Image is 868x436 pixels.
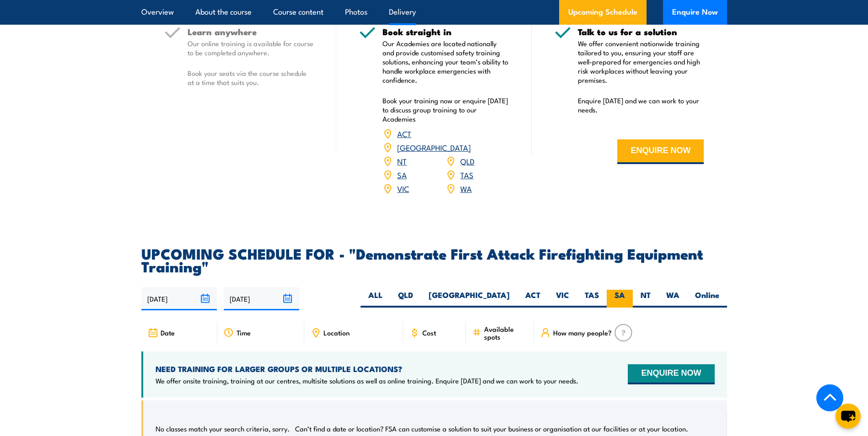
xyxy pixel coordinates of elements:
p: Our online training is available for course to be completed anywhere. [188,39,314,57]
label: ALL [361,290,390,308]
h4: NEED TRAINING FOR LARGER GROUPS OR MULTIPLE LOCATIONS? [156,364,578,374]
a: [GEOGRAPHIC_DATA] [397,142,471,153]
p: We offer onsite training, training at our centres, multisite solutions as well as online training... [156,376,578,385]
label: ACT [518,290,548,308]
p: Can’t find a date or location? FSA can customise a solution to suit your business or organisation... [295,424,688,433]
p: Book your seats via the course schedule at a time that suits you. [188,69,314,87]
label: TAS [577,290,607,308]
button: chat-button [836,404,861,429]
button: ENQUIRE NOW [628,364,714,384]
h5: Book straight in [383,27,509,36]
a: WA [460,183,472,194]
a: ACT [397,128,411,139]
a: TAS [460,169,474,180]
span: Cost [422,329,436,336]
p: We offer convenient nationwide training tailored to you, ensuring your staff are well-prepared fo... [578,39,704,85]
span: Available spots [484,325,528,340]
a: NT [397,155,407,166]
span: Date [161,329,175,336]
a: QLD [460,155,474,166]
span: How many people? [553,329,612,336]
label: VIC [548,290,577,308]
a: SA [397,169,407,180]
h5: Talk to us for a solution [578,27,704,36]
button: ENQUIRE NOW [617,139,704,164]
span: Time [237,329,251,336]
label: Online [687,290,727,308]
label: WA [658,290,687,308]
h5: Learn anywhere [188,27,314,36]
input: To date [224,287,299,310]
h2: UPCOMING SCHEDULE FOR - "Demonstrate First Attack Firefighting Equipment Training" [141,247,727,272]
p: Enquire [DATE] and we can work to your needs. [578,96,704,114]
label: QLD [390,290,421,308]
label: [GEOGRAPHIC_DATA] [421,290,518,308]
label: NT [633,290,658,308]
label: SA [607,290,633,308]
p: Book your training now or enquire [DATE] to discuss group training to our Academies [383,96,509,123]
input: From date [141,287,217,310]
p: Our Academies are located nationally and provide customised safety training solutions, enhancing ... [383,39,509,85]
p: No classes match your search criteria, sorry. [156,424,290,433]
span: Location [323,329,350,336]
a: VIC [397,183,409,194]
